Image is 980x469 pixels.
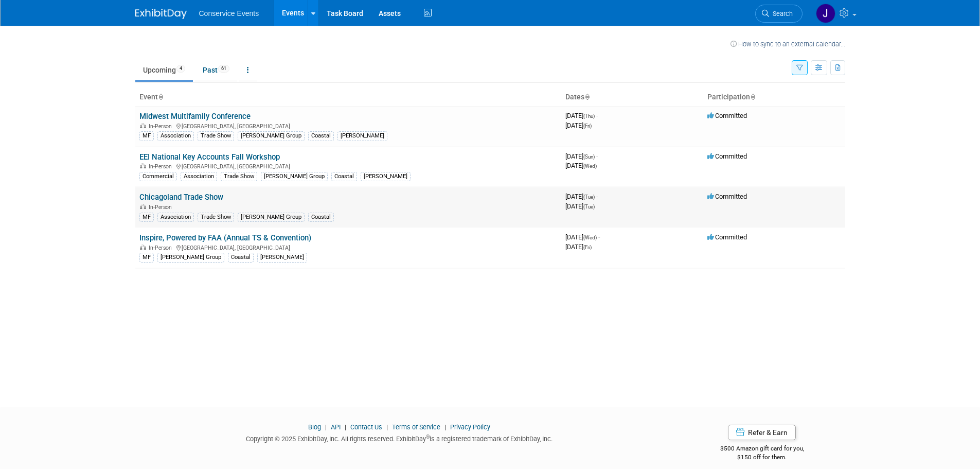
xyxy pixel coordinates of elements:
span: [DATE] [565,193,598,200]
a: API [331,423,341,431]
img: John Taggart [816,4,835,23]
div: Coastal [308,131,334,141]
span: [DATE] [565,243,592,251]
div: $150 off for them. [679,453,845,462]
span: | [342,423,349,431]
a: Contact Us [350,423,382,431]
div: [PERSON_NAME] Group [157,253,224,262]
a: EEI National Key Accounts Fall Workshop [139,152,280,162]
span: Conservice Events [199,9,259,18]
div: [PERSON_NAME] [257,253,307,262]
div: Trade Show [198,213,234,222]
span: (Fri) [583,245,592,250]
span: [DATE] [565,121,592,129]
th: Participation [703,89,845,106]
div: [GEOGRAPHIC_DATA], [GEOGRAPHIC_DATA] [139,243,557,251]
img: In-Person Event [140,204,146,209]
div: [GEOGRAPHIC_DATA], [GEOGRAPHIC_DATA] [139,162,557,170]
span: [DATE] [565,162,597,169]
a: Sort by Participation Type [750,93,755,101]
a: Chicagoland Trade Show [139,193,223,202]
span: 61 [218,65,229,73]
div: Trade Show [221,172,257,181]
span: - [596,152,598,160]
a: Sort by Start Date [584,93,590,101]
img: In-Person Event [140,163,146,168]
span: (Tue) [583,204,595,210]
span: (Wed) [583,235,597,240]
a: Inspire, Powered by FAA (Annual TS & Convention) [139,233,311,242]
span: - [596,193,598,200]
span: [DATE] [565,233,600,241]
span: [DATE] [565,152,598,160]
span: In-Person [149,245,175,251]
span: Committed [707,233,747,241]
span: - [596,112,598,119]
a: Search [755,5,803,23]
div: Coastal [331,172,357,181]
span: Committed [707,193,747,200]
span: In-Person [149,123,175,130]
a: How to sync to an external calendar... [730,40,845,48]
div: Association [181,172,217,181]
div: Association [157,213,194,222]
a: Upcoming4 [135,60,193,80]
span: In-Person [149,163,175,170]
div: [GEOGRAPHIC_DATA], [GEOGRAPHIC_DATA] [139,121,557,130]
div: Coastal [308,213,334,222]
span: (Wed) [583,163,597,169]
span: (Fri) [583,123,592,129]
a: Midwest Multifamily Conference [139,112,251,121]
img: In-Person Event [140,245,146,250]
div: Coastal [228,253,254,262]
span: | [323,423,329,431]
span: Committed [707,152,747,160]
span: In-Person [149,204,175,211]
img: ExhibitDay [135,9,187,19]
sup: ® [426,434,430,440]
span: 4 [176,65,185,73]
span: (Sun) [583,154,595,160]
div: [PERSON_NAME] [361,172,411,181]
span: [DATE] [565,202,595,210]
span: [DATE] [565,112,598,119]
div: [PERSON_NAME] [337,131,387,141]
div: [PERSON_NAME] Group [238,131,305,141]
div: [PERSON_NAME] Group [261,172,328,181]
a: Past61 [195,60,237,80]
a: Refer & Earn [728,425,796,440]
span: Search [769,10,793,18]
div: Copyright © 2025 ExhibitDay, Inc. All rights reserved. ExhibitDay is a registered trademark of Ex... [135,432,664,444]
th: Event [135,89,561,106]
th: Dates [561,89,703,106]
a: Sort by Event Name [158,93,163,101]
div: Association [157,131,194,141]
div: [PERSON_NAME] Group [238,213,305,222]
div: Commercial [139,172,177,181]
a: Privacy Policy [450,423,490,431]
img: In-Person Event [140,123,146,128]
span: - [598,233,600,241]
div: MF [139,213,154,222]
a: Blog [308,423,321,431]
div: MF [139,131,154,141]
a: Terms of Service [392,423,440,431]
span: | [384,423,390,431]
div: MF [139,253,154,262]
div: Trade Show [198,131,234,141]
span: (Tue) [583,194,595,200]
div: $500 Amazon gift card for you, [679,438,845,461]
span: | [442,423,449,431]
span: (Thu) [583,113,595,119]
span: Committed [707,112,747,119]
